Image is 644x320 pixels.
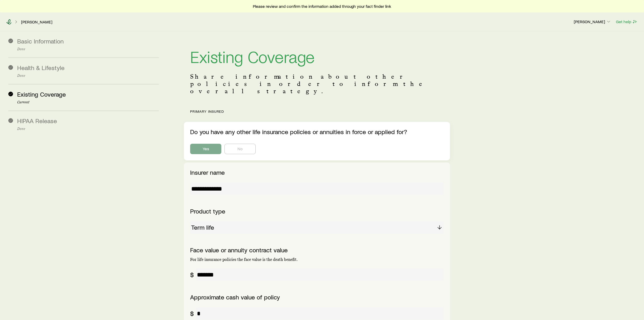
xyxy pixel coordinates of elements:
[17,47,159,51] p: Done
[190,73,444,95] p: Share information about other policies in order to inform the overall strategy.
[190,293,280,301] label: Approximate cash value of policy
[190,48,444,65] h1: Existing Coverage
[574,19,611,25] button: [PERSON_NAME]
[190,168,225,176] label: Insurer name
[21,20,53,24] a: [PERSON_NAME]
[17,100,159,104] p: Current
[190,246,288,254] label: Face value or annuity contract value
[17,74,159,78] p: Done
[574,19,611,24] p: [PERSON_NAME]
[190,310,194,317] div: $
[224,144,256,154] button: No
[616,19,638,25] button: Get help
[190,109,450,114] p: Primary insured
[253,4,391,9] span: Please review and confirm the information added through your fact finder link
[17,37,64,45] span: Basic Information
[190,128,444,135] p: Do you have any other life insurance policies or annuities in force or applied for?
[190,144,221,154] button: Yes
[17,90,66,98] span: Existing Coverage
[190,271,194,278] div: $
[190,207,225,215] label: Product type
[17,64,65,71] span: Health & Lifestyle
[190,257,444,262] p: For life insurance policies the face value is the death benefit.
[17,117,57,124] span: HIPAA Release
[17,127,159,131] p: Done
